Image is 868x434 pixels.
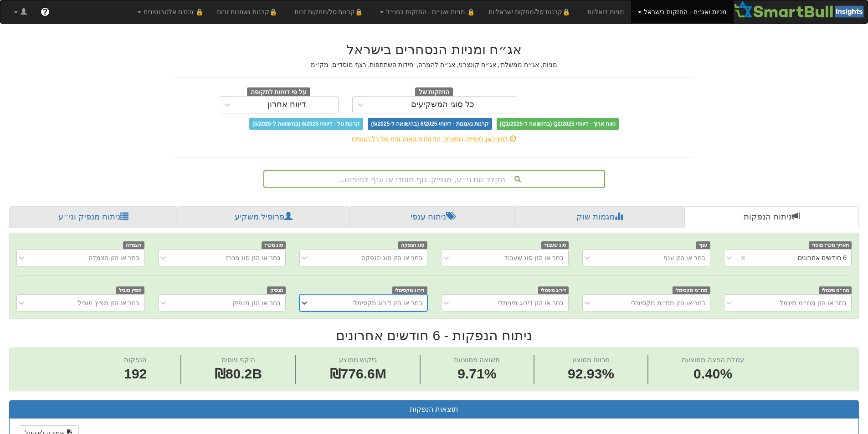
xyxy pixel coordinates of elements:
[778,298,847,307] div: בחר או הזן מח״מ מינמלי
[696,241,710,249] span: ענף
[9,328,859,343] h2: ניתוח הנפקות - 6 חודשים אחרונים
[361,253,422,262] div: בחר או הזן סוג הנפקה
[16,405,852,414] h3: תוצאות הנפקות
[215,366,262,381] span: ₪80.2B
[482,0,580,23] a: 🔒קרנות סל/מחקות ישראליות
[663,253,705,262] div: בחר או הזן ענף
[454,364,500,384] span: 9.71%
[682,356,744,363] span: עמלת הפצה ממוצעת
[568,364,614,384] span: 92.93%
[330,366,386,381] span: ₪776.6M
[42,7,47,16] span: ?
[515,206,684,228] a: מגמות שוק
[497,118,619,130] span: טווח ארוך - דיווחי Q2/2025 (בהשוואה ל-Q1/2025)
[267,100,306,109] div: דיווח אחרון
[809,241,852,249] span: תאריך מכרז מוסדי
[210,0,288,23] a: 🔒קרנות נאמנות זרות
[124,356,147,363] span: הנפקות
[34,0,56,23] a: ?
[798,253,847,262] div: 6 חודשים אחרונים
[88,253,139,262] div: בחר או הזן הצמדה
[411,100,474,109] div: כל סוגי המשקיעים
[819,286,852,294] span: מח״מ מינמלי
[267,286,286,294] span: מנפיק
[349,206,515,228] a: ניתוח ענפי
[226,253,281,262] div: בחר או הזן סוג מכרז
[631,298,705,307] div: בחר או הזן מח״מ מקסימלי
[580,0,631,23] a: מניות דואליות
[373,0,482,23] a: 🔒 מניות ואג״ח - החזקות בחו״ל
[123,241,144,249] span: הצמדה
[684,206,859,228] a: ניתוח הנפקות
[262,241,286,249] span: סוג מכרז
[498,298,564,307] div: בחר או הזן דירוג מינימלי
[541,241,569,249] span: סוג שעבוד
[504,253,564,262] div: בחר או הזן סוג שעבוד
[232,298,281,307] div: בחר או הזן מנפיק
[572,356,610,363] span: מרווח ממוצע
[288,0,373,23] a: 🔒קרנות סל/מחקות זרות
[178,206,349,228] a: פרופיל משקיע
[673,286,710,294] span: מח״מ מקסימלי
[175,42,694,57] h2: אג״ח ומניות הנסחרים בישראל
[415,87,453,97] span: החזקות של
[221,356,255,363] span: היקף גיוסים
[392,286,427,294] span: דירוג מקסימלי
[78,298,139,307] div: בחר או הזן מפיץ מוביל
[249,118,363,130] span: קרנות סל - דיווחי 6/2025 (בהשוואה ל-5/2025)
[175,61,694,68] h5: מניות, אג״ח ממשלתי, אג״ח קונצרני, אג״ח להמרה, יחידות השתתפות, רצף מוסדיים, מק״מ
[9,206,178,228] a: ניתוח מנפיק וני״ע
[682,364,744,384] span: 0.40%
[368,118,492,130] span: קרנות נאמנות - דיווחי 6/2025 (בהשוואה ל-5/2025)
[339,356,377,363] span: ביקוש ממוצע
[168,134,701,143] div: לחץ כאן לצפייה בתאריכי הדיווחים האחרונים של כל הגופים
[264,171,604,187] div: הקלד שם ני״ע, מנפיק, גוף מוסדי או ענף לחיפוש...
[538,286,569,294] span: דירוג מינימלי
[116,286,144,294] span: מפיץ מוביל
[631,0,734,23] a: מניות ואג״ח - החזקות בישראל
[734,0,868,19] img: Smartbull
[398,241,427,249] span: סוג הנפקה
[131,0,211,23] a: 🔒 נכסים אלטרנטיבים
[352,298,422,307] div: בחר או הזן דירוג מקסימלי
[454,356,500,363] span: תשואה ממוצעת
[247,87,310,97] span: על פי דוחות לתקופה
[124,364,147,384] span: 192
